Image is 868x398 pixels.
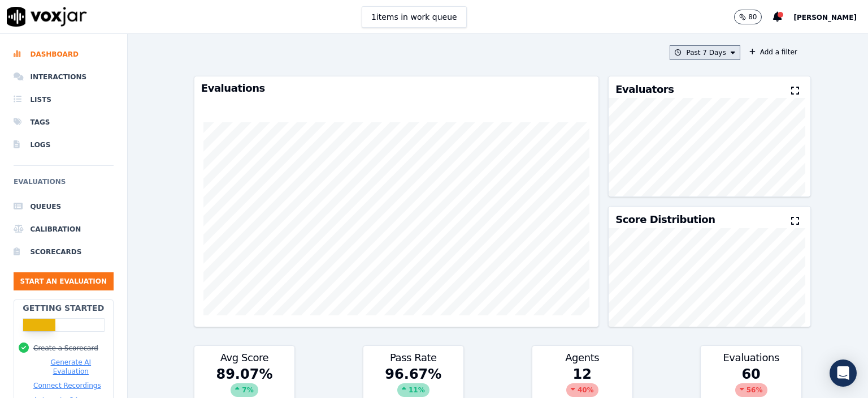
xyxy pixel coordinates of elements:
p: 80 [748,12,757,22]
h6: Evaluations [14,175,114,195]
a: Interactions [14,66,114,88]
button: 1items in work queue [362,6,467,28]
button: Add a filter [745,45,802,59]
a: Tags [14,111,114,134]
button: Create a Scorecard [33,344,98,353]
a: Calibration [14,218,114,241]
a: Dashboard [14,43,114,66]
h3: Evaluations [708,353,794,363]
button: [PERSON_NAME] [793,10,868,24]
button: Start an Evaluation [14,272,114,290]
div: 56 % [735,383,767,397]
span: [PERSON_NAME] [793,14,857,22]
h3: Pass Rate [370,353,457,363]
h3: Score Distribution [615,215,715,225]
button: Past 7 Days [670,45,740,60]
button: Generate AI Evaluation [33,358,108,376]
div: 7 % [231,383,258,397]
button: 80 [734,10,762,24]
button: Connect Recordings [33,381,101,390]
h3: Agents [539,353,626,363]
div: Open Intercom Messenger [830,360,857,387]
h3: Evaluations [201,83,592,93]
h2: Getting Started [23,302,104,314]
div: 40 % [566,383,598,397]
button: 80 [734,10,773,24]
a: Queues [14,195,114,218]
div: 11 % [397,383,429,397]
h3: Avg Score [201,353,288,363]
a: Scorecards [14,241,114,263]
img: voxjar logo [7,7,87,27]
a: Lists [14,88,114,111]
h3: Evaluators [615,84,674,95]
a: Logs [14,134,114,156]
